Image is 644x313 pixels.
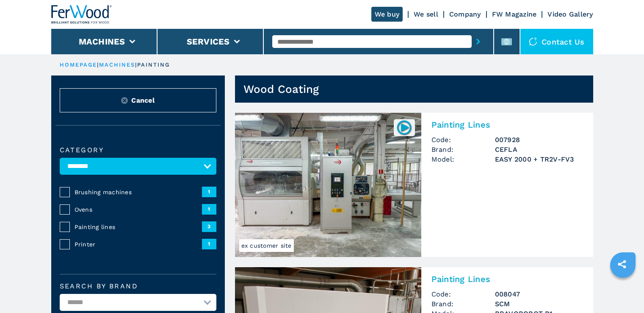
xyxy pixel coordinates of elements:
span: | [97,61,99,68]
iframe: Chat [608,275,638,307]
a: Video Gallery [547,10,593,18]
a: We buy [371,7,403,22]
span: ex customer site [239,239,294,252]
button: ResetCancel [60,88,216,112]
a: We sell [414,10,438,18]
a: HOMEPAGE [60,61,97,68]
h3: 008047 [495,289,583,299]
span: Ovens [75,205,202,214]
div: Contact us [520,29,593,54]
h2: Painting Lines [431,274,583,284]
span: Code: [431,289,495,299]
span: Brushing machines [75,188,202,196]
span: Cancel [131,95,155,105]
button: Machines [79,36,125,47]
span: 1 [202,204,216,214]
h3: EASY 2000 + TR2V-FV3 [495,154,583,164]
label: Category [60,147,216,154]
a: FW Magazine [492,10,537,18]
span: 1 [202,239,216,249]
a: Company [449,10,481,18]
img: Painting Lines CEFLA EASY 2000 + TR2V-FV3 [235,113,421,257]
span: | [135,61,137,68]
img: Contact us [529,37,537,46]
span: 1 [202,187,216,197]
span: Brand: [431,299,495,309]
h3: CEFLA [495,145,583,154]
span: Painting lines [75,223,202,231]
button: submit-button [472,32,485,51]
h2: Painting Lines [431,120,583,130]
a: Painting Lines CEFLA EASY 2000 + TR2V-FV3ex customer site007928Painting LinesCode:007928Brand:CEF... [235,113,593,257]
button: Services [187,36,230,47]
img: Ferwood [51,5,112,24]
span: Code: [431,135,495,145]
h3: 007928 [495,135,583,145]
span: Model: [431,154,495,164]
span: Printer [75,240,202,249]
span: Brand: [431,145,495,154]
a: machines [99,61,135,68]
h1: Wood Coating [243,82,319,96]
label: Search by brand [60,283,216,290]
h3: SCM [495,299,583,309]
p: painting [137,61,170,69]
span: 3 [202,221,216,232]
a: sharethis [611,254,633,275]
img: Reset [121,97,128,104]
img: 007928 [396,119,412,136]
